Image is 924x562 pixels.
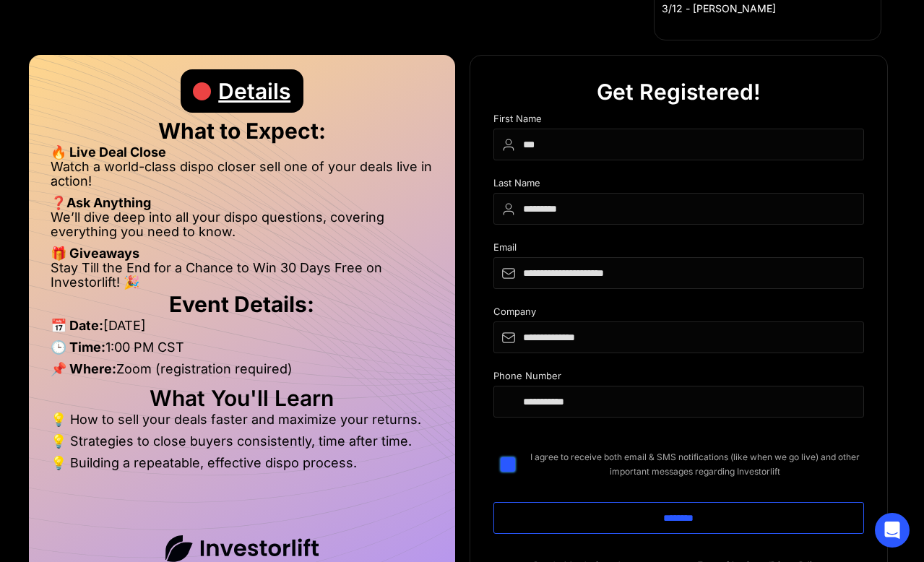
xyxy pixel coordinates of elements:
[493,113,865,129] div: First Name
[51,362,433,384] li: Zoom (registration required)
[597,70,761,113] div: Get Registered!
[51,434,433,456] li: 💡 Strategies to close buyers consistently, time after time.
[51,246,139,261] strong: 🎁 Giveaways
[218,69,290,113] div: Details
[51,261,433,290] li: Stay Till the End for a Chance to Win 30 Days Free on Investorlift! 🎉
[493,242,865,257] div: Email
[158,118,326,144] strong: What to Expect:
[51,160,433,196] li: Watch a world-class dispo closer sell one of your deals live in action!
[493,178,865,193] div: Last Name
[51,361,116,376] strong: 📌 Where:
[51,195,151,210] strong: ❓Ask Anything
[51,340,105,355] strong: 🕒 Time:
[527,450,865,479] span: I agree to receive both email & SMS notifications (like when we go live) and other important mess...
[51,144,166,160] strong: 🔥 Live Deal Close
[875,513,910,548] div: Open Intercom Messenger
[493,371,865,386] div: Phone Number
[51,319,433,340] li: [DATE]
[169,291,314,317] strong: Event Details:
[51,318,103,333] strong: 📅 Date:
[51,456,433,470] li: 💡 Building a repeatable, effective dispo process.
[51,391,433,405] h2: What You'll Learn
[51,340,433,362] li: 1:00 PM CST
[493,306,865,321] div: Company
[51,412,433,434] li: 💡 How to sell your deals faster and maximize your returns.
[51,210,433,246] li: We’ll dive deep into all your dispo questions, covering everything you need to know.
[493,113,865,557] form: DIspo Day Main Form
